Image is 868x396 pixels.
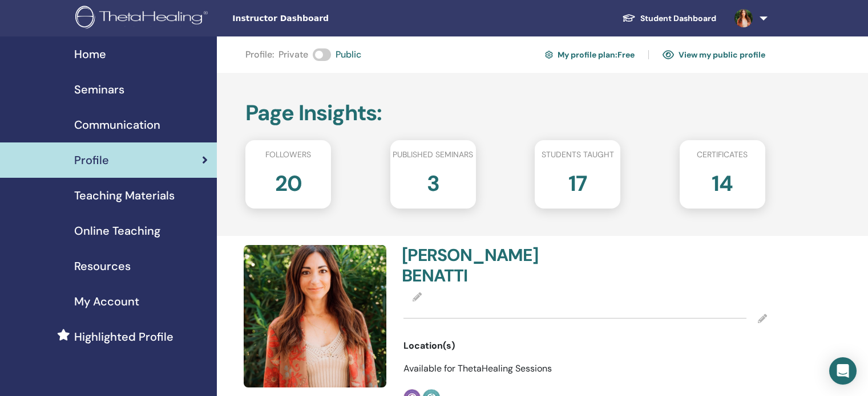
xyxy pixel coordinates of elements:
span: Communication [74,116,160,133]
span: Private [278,48,308,62]
h2: 17 [568,165,587,197]
span: Students taught [542,149,614,161]
span: Followers [265,149,311,161]
img: default.jpg [734,9,753,27]
h2: 3 [427,165,439,197]
h2: Page Insights : [245,100,765,126]
span: Certificates [697,149,748,161]
span: Location(s) [403,339,455,353]
img: logo.png [75,6,212,31]
span: Available for ThetaHealing Sessions [403,362,552,374]
a: Student Dashboard [613,8,725,29]
div: Open Intercom Messenger [829,357,857,385]
img: eye.svg [663,50,674,60]
h2: 14 [712,165,733,197]
span: Published seminars [393,149,473,161]
span: Profile : [245,48,274,62]
span: Home [74,46,106,63]
img: graduation-cap-white.svg [622,13,636,23]
h2: 20 [275,165,302,197]
img: cog.svg [545,49,553,60]
span: Resources [74,258,131,275]
a: View my public profile [663,46,765,64]
span: Profile [74,152,109,169]
span: Instructor Dashboard [232,13,403,25]
span: Highlighted Profile [74,328,173,345]
h4: [PERSON_NAME] BENATTI [402,245,578,286]
img: default.jpg [244,245,386,387]
span: My Account [74,293,139,310]
span: Online Teaching [74,222,160,239]
span: Seminars [74,81,124,98]
a: My profile plan:Free [545,46,635,64]
span: Teaching Materials [74,187,175,204]
span: Public [336,48,361,62]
